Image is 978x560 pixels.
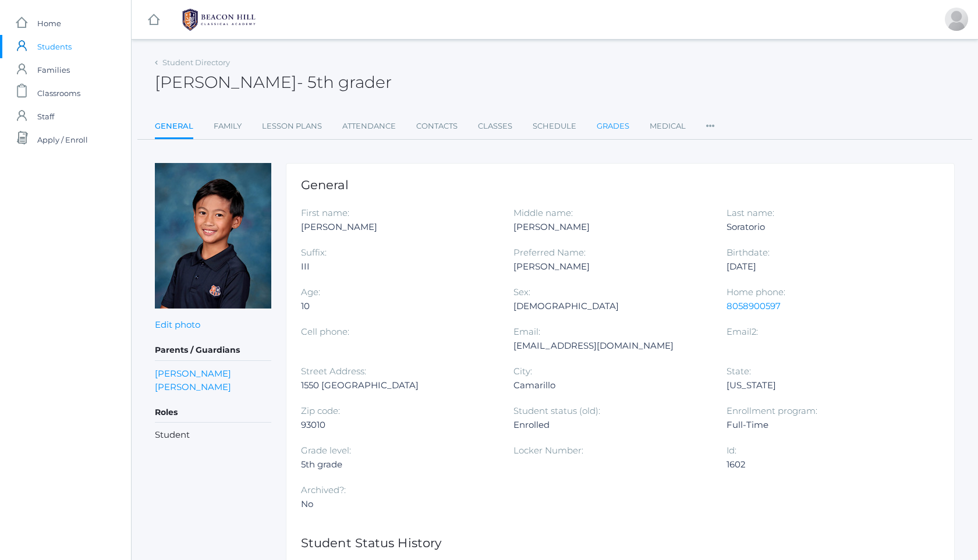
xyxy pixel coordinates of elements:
a: Family [214,115,242,138]
div: [US_STATE] [727,378,922,392]
div: [PERSON_NAME] [513,220,708,234]
label: Birthdate: [727,247,770,258]
label: Enrollment program: [727,405,817,416]
label: Zip code: [301,405,340,416]
a: Classes [478,115,512,138]
label: Archived?: [301,484,346,495]
span: Home [37,12,61,35]
span: Staff [37,105,54,128]
div: 5th grade [301,458,496,472]
a: Grades [597,115,629,138]
div: 1550 [GEOGRAPHIC_DATA] [301,378,496,392]
span: Students [37,35,72,58]
div: Camarillo [513,378,708,392]
label: City: [513,366,532,377]
label: Age: [301,286,320,297]
div: [PERSON_NAME] [301,220,496,234]
a: [PERSON_NAME] [155,380,231,394]
label: Cell phone: [301,326,349,337]
div: [PERSON_NAME] [513,260,708,274]
h1: Student Status History [301,536,940,550]
a: Medical [650,115,686,138]
h5: Roles [155,403,271,423]
label: Last name: [727,207,774,218]
div: [DATE] [727,260,922,274]
div: Lew Soratorio [945,8,968,31]
span: Families [37,58,70,81]
a: Attendance [342,115,396,138]
label: First name: [301,207,349,218]
label: Home phone: [727,286,785,297]
label: Street Address: [301,366,366,377]
a: General [155,115,193,140]
span: - 5th grader [297,72,392,92]
img: 1_BHCALogos-05.png [175,5,263,34]
label: Student status (old): [513,405,600,416]
a: Student Directory [162,58,230,67]
label: Id: [727,445,736,456]
div: Full-Time [727,418,922,432]
a: Schedule [533,115,576,138]
span: Classrooms [37,81,80,105]
label: State: [727,366,751,377]
div: 1602 [727,458,922,472]
a: 8058900597 [727,300,781,311]
div: [DEMOGRAPHIC_DATA] [513,299,708,313]
a: Edit photo [155,319,200,330]
div: Soratorio [727,220,922,234]
div: III [301,260,496,274]
h1: General [301,178,940,192]
div: [EMAIL_ADDRESS][DOMAIN_NAME] [513,339,708,353]
label: Suffix: [301,247,327,258]
span: Apply / Enroll [37,128,88,151]
label: Email: [513,326,540,337]
li: Student [155,428,271,442]
img: Matteo Soratorio [155,163,271,309]
div: 93010 [301,418,496,432]
div: Enrolled [513,418,708,432]
a: [PERSON_NAME] [155,367,231,380]
label: Email2: [727,326,758,337]
a: Contacts [416,115,458,138]
h2: [PERSON_NAME] [155,73,392,91]
label: Preferred Name: [513,247,586,258]
h5: Parents / Guardians [155,341,271,360]
label: Middle name: [513,207,573,218]
a: Lesson Plans [262,115,322,138]
div: 10 [301,299,496,313]
label: Locker Number: [513,445,583,456]
label: Grade level: [301,445,351,456]
label: Sex: [513,286,530,297]
div: No [301,497,496,511]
